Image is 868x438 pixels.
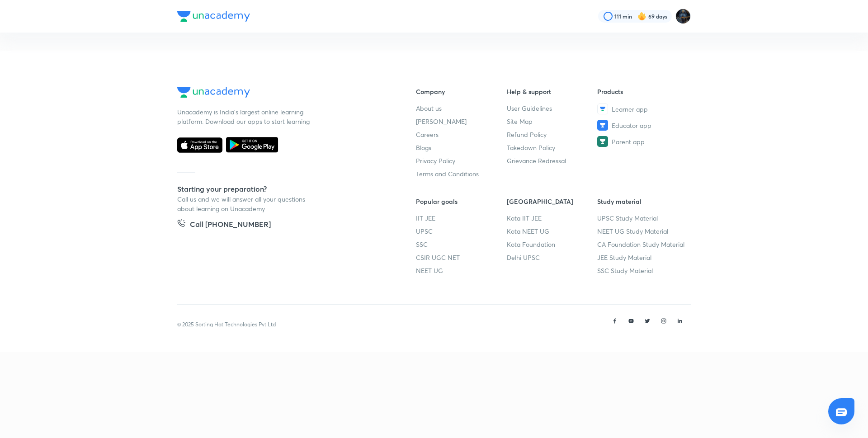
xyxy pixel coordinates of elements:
h6: Help & support [507,87,598,96]
a: About us [416,104,507,113]
h5: Starting your preparation? [177,184,387,194]
a: Call [PHONE_NUMBER] [177,219,271,231]
a: SSC [416,240,507,249]
a: Parent app [597,136,688,147]
a: Company Logo [177,87,387,100]
a: NEET UG Study Material [597,226,688,236]
a: Refund Policy [507,130,598,139]
a: Kota IIT JEE [507,213,598,223]
a: CSIR UGC NET [416,253,507,262]
a: Terms and Conditions [416,169,507,179]
h6: Company [416,87,507,96]
h6: Popular goals [416,197,507,206]
h6: Study material [597,197,688,206]
img: streak [637,12,646,21]
a: NEET UG [416,266,507,275]
a: JEE Study Material [597,253,688,262]
span: Educator app [612,121,651,130]
p: Unacademy is India’s largest online learning platform. Download our apps to start learning [177,107,313,126]
span: Learner app [612,104,648,114]
img: Educator app [597,120,608,131]
a: Careers [416,130,507,139]
a: Kota NEET UG [507,226,598,236]
a: IIT JEE [416,213,507,223]
a: Site Map [507,117,598,126]
a: UPSC [416,226,507,236]
p: Call us and we will answer all your questions about learning on Unacademy [177,194,313,213]
img: Parent app [597,136,608,147]
a: Delhi UPSC [507,253,598,262]
h6: [GEOGRAPHIC_DATA] [507,197,598,206]
a: CA Foundation Study Material [597,240,688,249]
a: Educator app [597,120,688,131]
a: UPSC Study Material [597,213,688,223]
a: Grievance Redressal [507,156,598,165]
img: Learner app [597,104,608,114]
a: [PERSON_NAME] [416,117,507,126]
img: Company Logo [177,11,250,22]
h6: Products [597,87,688,96]
a: User Guidelines [507,104,598,113]
h5: Call [PHONE_NUMBER] [190,219,271,231]
span: Careers [416,130,439,139]
p: © 2025 Sorting Hat Technologies Pvt Ltd [177,320,276,329]
a: SSC Study Material [597,266,688,275]
a: Blogs [416,143,507,152]
img: Purnima Sharma [675,9,691,24]
span: Parent app [612,137,645,146]
img: Company Logo [177,87,250,98]
a: Learner app [597,104,688,114]
a: Kota Foundation [507,240,598,249]
a: Takedown Policy [507,143,598,152]
a: Privacy Policy [416,156,507,165]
